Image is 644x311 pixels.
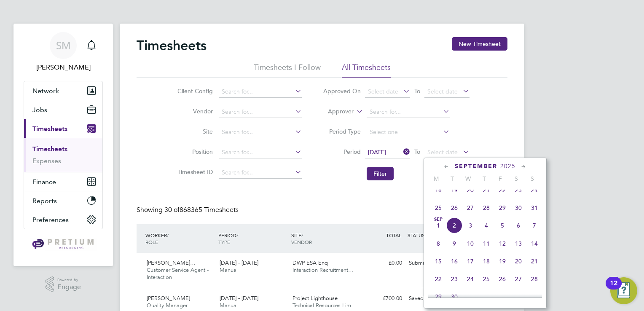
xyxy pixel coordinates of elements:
label: Period Type [323,128,361,135]
span: Quality Manager [147,302,188,309]
span: 28 [478,200,494,216]
span: Jobs [32,106,47,114]
img: pretium-logo-retina.png [30,238,96,251]
a: Timesheets [32,145,67,153]
input: Search for... [219,86,302,98]
label: Period [323,148,361,155]
div: Showing [137,206,240,214]
span: 26 [446,200,462,216]
span: Project Lighthouse [292,295,338,302]
span: 24 [526,182,542,198]
input: Search for... [367,106,450,118]
span: W [460,175,476,182]
span: 29 [494,200,510,216]
span: 19 [446,182,462,198]
button: Jobs [24,100,102,119]
input: Select one [367,126,450,138]
span: 6 [510,217,526,233]
input: Search for... [219,167,302,179]
span: 21 [478,182,494,198]
button: Reports [24,191,102,210]
span: Finance [32,178,56,186]
button: Network [24,81,102,100]
span: Select date [368,88,398,95]
span: 19 [494,253,510,269]
div: £0.00 [362,256,405,270]
span: 11 [478,236,494,252]
span: 25 [478,271,494,287]
span: Customer Service Agent - Interaction [147,266,209,281]
span: Sinead Mills [24,62,103,72]
input: Search for... [219,106,302,118]
button: Timesheets [24,119,102,138]
li: All Timesheets [342,62,391,78]
a: Expenses [32,157,61,165]
span: / [167,232,169,239]
li: Timesheets I Follow [254,62,321,78]
label: Client Config [175,87,213,95]
div: Saved [405,292,449,306]
span: 12 [494,236,510,252]
span: DWP ESA Enq [292,259,328,266]
span: September [455,163,497,170]
a: Powered byEngage [46,276,81,292]
span: 2025 [500,163,515,170]
span: 30 of [164,206,180,214]
span: 24 [462,271,478,287]
span: Timesheets [32,125,67,133]
h2: Timesheets [137,37,207,54]
button: Finance [24,172,102,191]
span: Select date [427,148,458,156]
span: 22 [430,271,446,287]
span: 13 [510,236,526,252]
span: 25 [430,200,446,216]
label: Timesheet ID [175,168,213,176]
div: SITE [289,228,362,249]
span: 17 [462,253,478,269]
span: 16 [446,253,462,269]
span: / [236,232,238,239]
span: Network [32,87,59,95]
span: 27 [462,200,478,216]
span: 14 [526,236,542,252]
span: [PERSON_NAME]… [147,259,196,266]
button: Preferences [24,210,102,229]
label: Approver [316,107,354,116]
span: TOTAL [386,232,401,239]
span: 8 [430,236,446,252]
span: 31 [526,200,542,216]
span: Manual [220,266,238,273]
span: 21 [526,253,542,269]
div: Timesheets [24,138,102,172]
span: 10 [462,236,478,252]
span: Technical Resources Lim… [292,302,357,309]
label: Site [175,128,213,135]
span: 29 [430,289,446,305]
span: To [412,86,423,97]
button: Open Resource Center, 12 new notifications [610,277,637,304]
span: 23 [446,271,462,287]
span: [DATE] [368,148,386,156]
span: 20 [510,253,526,269]
button: New Timesheet [452,37,507,51]
label: Position [175,148,213,155]
span: / [301,232,303,239]
span: 23 [510,182,526,198]
span: 22 [494,182,510,198]
span: SM [56,40,71,51]
button: Filter [367,167,394,180]
input: Search for... [219,126,302,138]
label: Approved On [323,87,361,95]
div: Submitted [405,256,449,270]
span: M [428,175,444,182]
label: Vendor [175,107,213,115]
div: 12 [610,283,617,294]
span: To [412,146,423,157]
span: T [476,175,492,182]
span: Preferences [32,216,69,224]
span: TYPE [218,239,230,245]
a: Go to home page [24,238,103,251]
span: 2 [446,217,462,233]
span: 1 [430,217,446,233]
span: S [524,175,540,182]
